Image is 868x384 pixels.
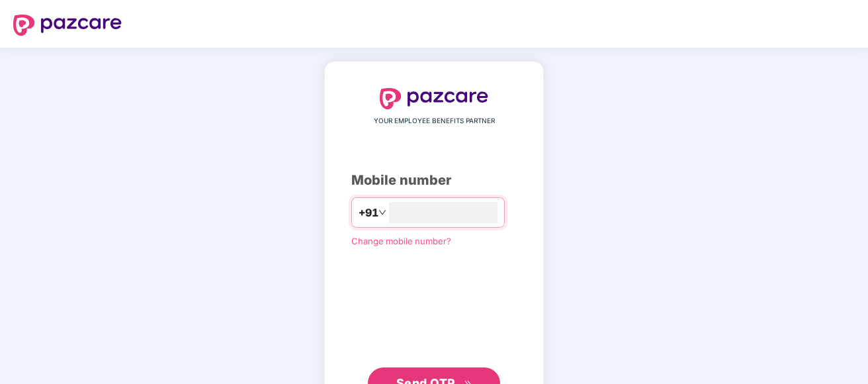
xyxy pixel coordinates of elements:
a: Change mobile number? [351,236,451,246]
img: logo [380,88,488,109]
img: logo [13,15,122,36]
span: YOUR EMPLOYEE BENEFITS PARTNER [374,116,495,126]
span: +91 [359,205,378,221]
div: Mobile number [351,170,517,191]
span: down [378,209,386,216]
